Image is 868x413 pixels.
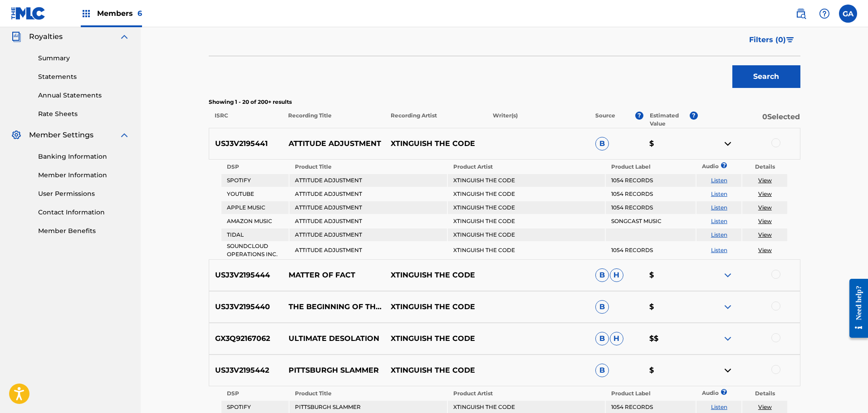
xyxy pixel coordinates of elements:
[221,228,289,241] td: TIDAL
[282,112,385,128] p: Recording Title
[711,190,727,197] a: Listen
[711,403,727,410] a: Listen
[448,188,605,200] td: XTINGUISH THE CODE
[595,112,615,128] p: Source
[758,247,772,253] a: View
[758,177,772,184] a: View
[221,188,289,200] td: YOUTUBE
[29,31,63,42] span: Royalties
[282,301,384,312] p: THE BEGINNING OF THE WAR
[38,53,130,63] a: Summary
[823,369,868,413] div: Chat Widget
[643,365,697,376] p: $
[289,160,447,173] th: Product Title
[209,365,283,376] p: USJ3V2195442
[448,242,605,258] td: XTINGUISH THE CODE
[696,162,707,170] p: Audio
[384,112,487,128] p: Recording Artist
[722,270,733,281] img: expand
[758,218,772,224] a: View
[209,112,282,128] p: ISRC
[795,8,806,19] img: search
[221,215,289,228] td: AMAZON MUSIC
[11,7,46,20] img: MLC Logo
[448,228,605,241] td: XTINGUISH THE CODE
[38,109,130,119] a: Rate Sheets
[448,160,605,173] th: Product Artist
[711,247,727,253] a: Listen
[786,37,794,43] img: filter
[38,152,130,161] a: Banking Information
[289,188,447,200] td: ATTITUDE ADJUSTMENT
[758,204,772,211] a: View
[448,174,605,187] td: XTINGUISH THE CODE
[643,138,697,149] p: $
[711,177,727,184] a: Listen
[744,29,800,51] button: Filters (0)
[289,201,447,214] td: ATTITUDE ADJUSTMENT
[119,31,130,42] img: expand
[643,270,697,281] p: $
[843,272,868,345] iframe: Resource Center
[606,201,696,214] td: 1054 RECORDS
[385,333,487,344] p: XTINGUISH THE CODE
[11,31,22,42] img: Royalties
[137,9,142,18] span: 6
[38,189,130,199] a: User Permissions
[698,112,800,128] p: 0 Selected
[38,208,130,217] a: Contact Information
[81,8,92,19] img: Top Rightsholders
[29,130,93,141] span: Member Settings
[11,130,22,141] img: Member Settings
[221,160,289,173] th: DSP
[385,301,487,312] p: XTINGUISH THE CODE
[758,231,772,238] a: View
[722,333,733,344] img: expand
[606,215,696,228] td: SONGCAST MUSIC
[696,389,707,397] p: Audio
[643,301,697,312] p: $
[643,333,697,344] p: $$
[606,188,696,200] td: 1054 RECORDS
[38,91,130,100] a: Annual Statements
[595,300,609,314] span: B
[209,301,283,312] p: USJ3V2195440
[610,332,623,345] span: H
[289,215,447,228] td: ATTITUDE ADJUSTMENT
[289,242,447,258] td: ATTITUDE ADJUSTMENT
[819,8,830,19] img: help
[282,270,384,281] p: MATTER OF FACT
[487,112,589,128] p: Writer(s)
[289,228,447,241] td: ATTITUDE ADJUSTMENT
[606,387,696,400] th: Product Label
[282,365,384,376] p: PITTSBURGH SLAMMER
[282,138,384,149] p: ATTITUDE ADJUSTMENT
[289,387,447,400] th: Product Title
[732,65,800,88] button: Search
[209,98,800,106] p: Showing 1 - 20 of 200+ results
[38,226,130,236] a: Member Benefits
[282,333,384,344] p: ULTIMATE DESOLATION
[97,8,142,19] span: Members
[610,268,623,282] span: H
[815,5,834,23] div: Help
[119,130,130,141] img: expand
[724,162,724,168] span: ?
[595,137,609,151] span: B
[595,332,609,345] span: B
[749,34,786,45] span: Filters ( 0 )
[385,365,487,376] p: XTINGUISH THE CODE
[385,138,487,149] p: XTINGUISH THE CODE
[38,170,130,180] a: Member Information
[758,403,772,410] a: View
[650,112,690,128] p: Estimated Value
[221,174,289,187] td: SPOTIFY
[690,112,698,120] span: ?
[722,301,733,312] img: expand
[595,268,609,282] span: B
[711,204,727,211] a: Listen
[606,160,696,173] th: Product Label
[448,215,605,228] td: XTINGUISH THE CODE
